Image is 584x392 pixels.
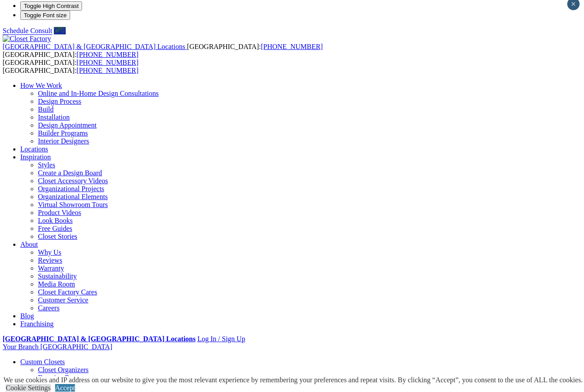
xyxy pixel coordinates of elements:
a: Look Books [38,217,73,224]
a: Why Us [38,249,61,256]
span: Toggle Font size [24,12,67,19]
a: Warranty [38,264,64,272]
a: Online and In-Home Design Consultations [38,90,159,97]
a: Franchising [20,320,54,328]
a: Builder Programs [38,129,88,137]
a: Closet Accessory Videos [38,177,108,185]
a: [GEOGRAPHIC_DATA] & [GEOGRAPHIC_DATA] Locations [3,43,187,50]
a: [PHONE_NUMBER] [77,59,139,66]
a: Dressing Rooms [38,374,85,381]
span: Your Branch [3,343,38,351]
span: [GEOGRAPHIC_DATA]: [GEOGRAPHIC_DATA]: [3,59,139,74]
a: Design Process [38,98,81,105]
a: Organizational Projects [38,185,104,192]
button: Toggle High Contrast [20,1,82,11]
a: Accept [55,384,75,392]
span: [GEOGRAPHIC_DATA]: [GEOGRAPHIC_DATA]: [3,43,323,58]
a: [PHONE_NUMBER] [77,51,139,58]
span: [GEOGRAPHIC_DATA] & [GEOGRAPHIC_DATA] Locations [3,43,185,50]
a: Schedule Consult [3,27,52,34]
a: Log In / Sign Up [197,335,245,343]
a: [GEOGRAPHIC_DATA] & [GEOGRAPHIC_DATA] Locations [3,335,195,343]
a: How We Work [20,82,62,89]
span: Toggle High Contrast [24,3,79,9]
a: Custom Closets [20,358,65,366]
a: Virtual Showroom Tours [38,201,108,208]
a: Closet Organizers [38,366,89,373]
a: Cookie Settings [6,384,51,392]
a: Media Room [38,280,75,288]
a: Free Guides [38,225,72,232]
a: Closet Factory Cares [38,288,97,296]
a: Closet Stories [38,233,77,240]
img: Closet Factory [3,35,51,43]
a: Design Appointment [38,121,97,129]
a: Organizational Elements [38,193,108,200]
a: Interior Designers [38,137,89,145]
a: [PHONE_NUMBER] [77,67,139,74]
a: Call [54,27,66,34]
a: Your Branch [GEOGRAPHIC_DATA] [3,343,112,351]
a: Styles [38,161,55,169]
a: Sustainability [38,272,77,280]
a: Locations [20,145,48,153]
a: About [20,241,38,248]
a: Build [38,106,54,113]
div: We use cookies and IP address on our website to give you the most relevant experience by remember... [4,376,583,384]
a: Installation [38,113,70,121]
button: Toggle Font size [20,11,70,20]
a: [PHONE_NUMBER] [261,43,322,50]
a: Inspiration [20,153,51,161]
a: Reviews [38,256,62,264]
a: Create a Design Board [38,169,102,177]
span: [GEOGRAPHIC_DATA] [40,343,112,351]
a: Product Videos [38,209,81,216]
a: Customer Service [38,296,88,304]
a: Blog [20,312,34,320]
a: Careers [38,304,60,312]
